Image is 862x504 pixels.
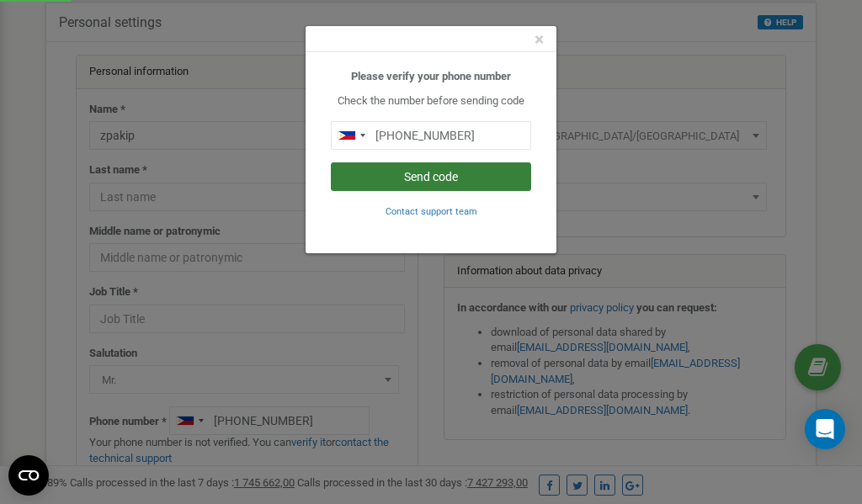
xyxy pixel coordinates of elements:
small: Contact support team [386,206,477,217]
div: Telephone country code [332,122,370,149]
input: 0905 123 4567 [331,121,531,150]
div: Open Intercom Messenger [805,409,845,449]
p: Check the number before sending code [331,93,531,109]
b: Please verify your phone number [351,70,511,82]
span: × [535,29,544,50]
button: Open CMP widget [8,455,49,496]
button: Close [535,31,544,49]
button: Send code [331,162,531,191]
a: Contact support team [386,204,477,217]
